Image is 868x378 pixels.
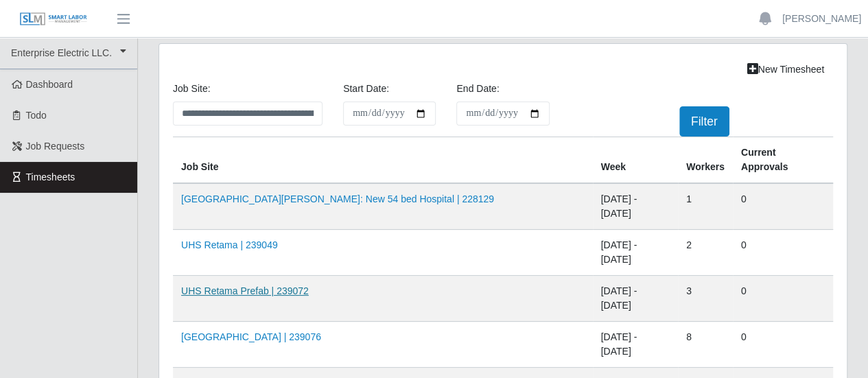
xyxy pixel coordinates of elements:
[678,230,733,276] td: 2
[173,137,593,184] th: job site
[26,141,85,152] span: Job Requests
[26,172,75,182] span: Timesheets
[593,183,678,230] td: [DATE] - [DATE]
[733,276,833,322] td: 0
[456,82,499,96] label: End Date:
[678,183,733,230] td: 1
[733,137,833,184] th: Current Approvals
[593,230,678,276] td: [DATE] - [DATE]
[26,110,47,121] span: Todo
[593,322,678,368] td: [DATE] - [DATE]
[678,137,733,184] th: Workers
[679,106,729,137] button: Filter
[678,276,733,322] td: 3
[782,12,861,26] a: [PERSON_NAME]
[19,12,88,27] img: SLM Logo
[733,183,833,230] td: 0
[733,322,833,368] td: 0
[26,79,73,90] span: Dashboard
[593,276,678,322] td: [DATE] - [DATE]
[733,230,833,276] td: 0
[181,193,494,204] a: [GEOGRAPHIC_DATA][PERSON_NAME]: New 54 bed Hospital | 228129
[173,82,210,96] label: job site:
[181,285,309,296] a: UHS Retama Prefab | 239072
[593,137,678,184] th: Week
[343,82,389,96] label: Start Date:
[181,331,321,342] a: [GEOGRAPHIC_DATA] | 239076
[678,322,733,368] td: 8
[181,239,278,250] a: UHS Retama | 239049
[738,58,833,82] a: New Timesheet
